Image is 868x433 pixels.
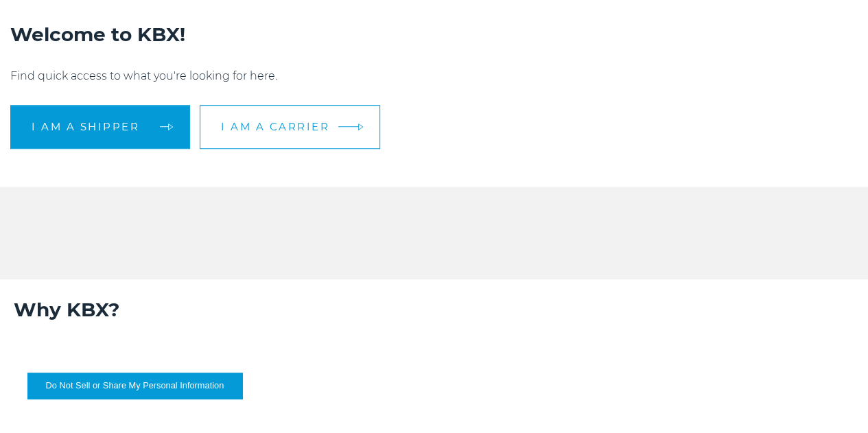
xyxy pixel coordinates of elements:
[221,121,329,132] span: I am a carrier
[10,68,858,84] p: Find quick access to what you're looking for here.
[14,296,854,323] h2: Why KBX?
[10,21,858,47] h2: Welcome to KBX!
[27,373,242,399] button: Do Not Sell or Share My Personal Information
[200,105,380,149] a: I am a carrier arrow arrow
[32,121,139,132] span: I am a shipper
[358,123,364,130] img: arrow
[10,105,190,149] a: I am a shipper arrow arrow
